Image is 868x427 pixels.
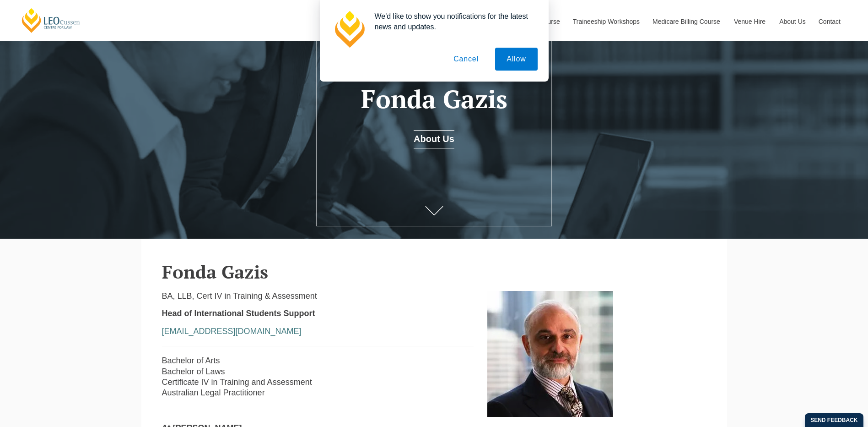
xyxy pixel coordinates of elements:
strong: Head of International Students Support [162,309,315,318]
button: Cancel [442,48,490,71]
button: Allow [495,48,537,71]
p: Bachelor of Arts Bachelor of Laws Certificate IV in Training and Assessment Australian Legal Prac... [162,356,474,399]
a: About Us [414,130,454,148]
div: We'd like to show you notifications for the latest news and updates. [367,11,538,32]
h1: Fonda Gazis [330,85,538,113]
a: [EMAIL_ADDRESS][DOMAIN_NAME] [162,327,302,336]
p: BA, LLB, Cert IV in Training & Assessment [162,291,474,301]
h2: Fonda Gazis [162,262,706,282]
img: notification icon [331,11,367,48]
